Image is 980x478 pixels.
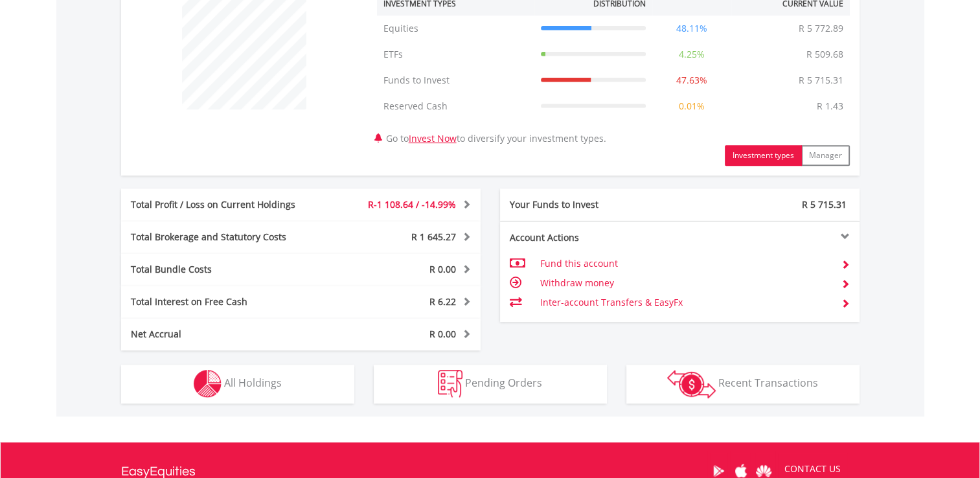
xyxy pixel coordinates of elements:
[800,41,850,67] td: R 509.68
[725,145,802,166] button: Investment types
[121,198,331,211] div: Total Profit / Loss on Current Holdings
[429,328,456,340] span: R 0.00
[801,145,850,166] button: Manager
[438,370,462,398] img: pending_instructions-wht.png
[802,198,847,211] span: R 5 715.31
[377,41,534,67] td: ETFs
[377,93,534,119] td: Reserved Cash
[652,67,731,93] td: 47.63%
[540,293,830,312] td: Inter-account Transfers & EasyFx
[652,93,731,119] td: 0.01%
[411,231,456,243] span: R 1 645.27
[121,328,331,341] div: Net Accrual
[652,41,731,67] td: 4.25%
[792,16,850,41] td: R 5 772.89
[194,370,222,398] img: holdings-wht.png
[224,376,282,390] span: All Holdings
[374,365,607,404] button: Pending Orders
[429,263,456,275] span: R 0.00
[121,263,331,276] div: Total Bundle Costs
[121,231,331,244] div: Total Brokerage and Statutory Costs
[500,231,680,244] div: Account Actions
[500,198,680,211] div: Your Funds to Invest
[377,67,534,93] td: Funds to Invest
[121,295,331,308] div: Total Interest on Free Cash
[667,370,716,398] img: transactions-zar-wht.png
[810,93,850,119] td: R 1.43
[540,254,830,273] td: Fund this account
[540,273,830,293] td: Withdraw money
[121,365,354,404] button: All Holdings
[626,365,860,404] button: Recent Transactions
[718,376,818,390] span: Recent Transactions
[377,16,534,41] td: Equities
[465,376,542,390] span: Pending Orders
[792,67,850,93] td: R 5 715.31
[652,16,731,41] td: 48.11%
[409,132,457,144] a: Invest Now
[429,295,456,308] span: R 6.22
[368,198,456,211] span: R-1 108.64 / -14.99%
